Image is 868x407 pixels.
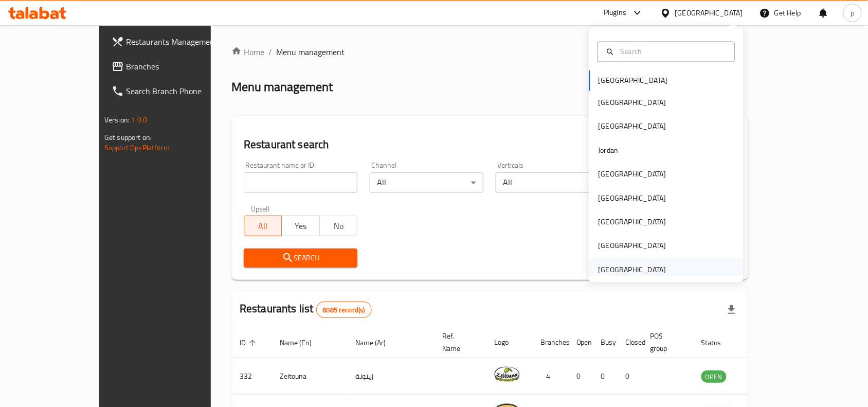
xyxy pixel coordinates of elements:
[650,330,681,355] span: POS group
[244,216,282,236] button: All
[599,121,666,132] div: [GEOGRAPHIC_DATA]
[593,327,618,358] th: Busy
[103,29,244,54] a: Restaurants Management
[244,137,736,152] h2: Restaurant search
[675,7,743,19] div: [GEOGRAPHIC_DATA]
[347,358,434,395] td: زيتونة
[316,302,372,318] div: Total records count
[126,85,236,97] span: Search Branch Phone
[231,79,333,95] h2: Menu management
[251,205,270,213] label: Upsell
[126,60,236,73] span: Branches
[701,337,735,349] span: Status
[568,327,593,358] th: Open
[532,327,568,358] th: Branches
[231,46,264,58] a: Home
[244,249,357,268] button: Search
[617,46,729,57] input: Search
[104,113,130,127] span: Version:
[103,79,244,103] a: Search Branch Phone
[701,371,727,383] span: OPEN
[281,216,319,236] button: Yes
[324,219,353,234] span: No
[599,169,666,180] div: [GEOGRAPHIC_DATA]
[240,337,259,349] span: ID
[355,337,399,349] span: Name (Ar)
[103,54,244,79] a: Branches
[442,330,474,355] span: Ref. Name
[272,358,347,395] td: Zeitouna
[599,97,666,109] div: [GEOGRAPHIC_DATA]
[104,141,170,154] a: Support.OpsPlatform
[268,46,272,58] li: /
[593,358,618,395] td: 0
[532,358,568,395] td: 4
[231,46,748,58] nav: breadcrumb
[599,192,666,204] div: [GEOGRAPHIC_DATA]
[618,358,642,395] td: 0
[494,361,520,387] img: Zeitouna
[496,172,609,193] div: All
[248,219,278,234] span: All
[276,46,345,58] span: Menu management
[604,7,626,19] div: Plugins
[317,305,371,315] span: 6085 record(s)
[104,131,152,144] span: Get support on:
[851,7,854,19] span: p
[240,301,372,318] h2: Restaurants list
[599,217,666,228] div: [GEOGRAPHIC_DATA]
[486,327,532,358] th: Logo
[618,327,642,358] th: Closed
[126,36,236,48] span: Restaurants Management
[244,172,357,193] input: Search for restaurant name or ID..
[599,145,619,156] div: Jordan
[370,172,483,193] div: All
[719,297,744,322] div: Export file
[131,113,147,127] span: 1.0.0
[252,252,349,264] span: Search
[599,240,666,252] div: [GEOGRAPHIC_DATA]
[280,337,325,349] span: Name (En)
[286,219,315,234] span: Yes
[599,264,666,275] div: [GEOGRAPHIC_DATA]
[319,216,357,236] button: No
[568,358,593,395] td: 0
[231,358,272,395] td: 332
